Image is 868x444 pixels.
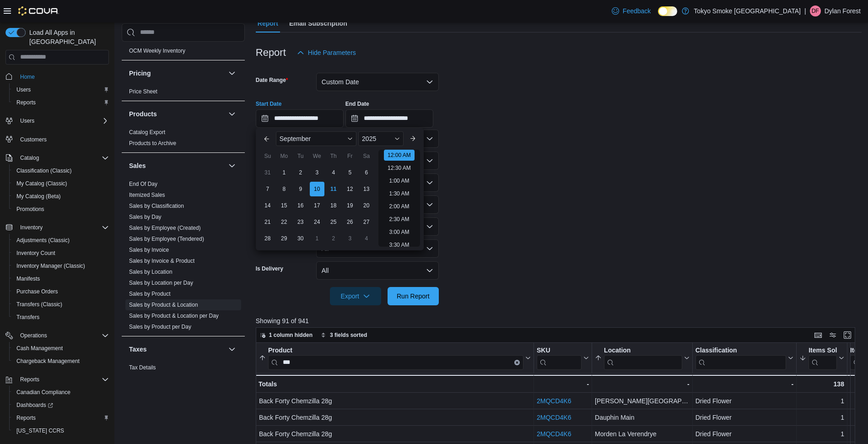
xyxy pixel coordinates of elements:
button: Taxes [226,343,237,354]
button: Operations [2,329,113,342]
span: Sales by Product per Day [129,323,191,330]
a: Products to Archive [129,140,176,146]
li: 12:30 AM [384,162,415,173]
a: 2MQCD4K6 [537,430,571,438]
div: day-14 [260,198,275,213]
span: 1 column hidden [269,331,313,339]
button: Custom Date [316,73,439,91]
span: My Catalog (Classic) [13,178,109,189]
a: My Catalog (Beta) [13,191,65,202]
span: Home [16,71,109,82]
div: Product [268,346,523,355]
li: 3:00 AM [385,227,413,238]
a: Sales by Product & Location per Day [129,312,219,319]
button: Adjustments (Classic) [9,234,113,247]
div: Items Sold [809,346,837,369]
span: September [280,135,311,142]
button: Pricing [129,68,225,77]
span: Sales by Classification [129,202,184,209]
div: day-27 [359,215,374,229]
a: Sales by Product [129,290,171,297]
span: Sales by Employee (Created) [129,224,201,231]
a: Inventory Manager (Classic) [13,260,89,271]
span: Promotions [13,204,109,215]
button: Purchase Orders [9,285,113,298]
button: Open list of options [426,135,433,142]
div: September, 2025 [259,164,375,247]
a: Dashboards [13,400,57,411]
div: day-22 [277,215,291,229]
div: Sales [122,178,245,336]
a: Sales by Employee (Tendered) [129,235,204,242]
div: day-12 [343,182,357,196]
div: day-4 [359,231,374,246]
div: Th [326,149,341,163]
button: Items Sold [799,346,844,369]
div: Morden La Verendrye [595,428,690,439]
button: Manifests [9,272,113,285]
li: 12:00 AM [384,150,415,161]
button: Catalog [16,152,43,163]
h3: Pricing [129,68,151,77]
div: Back Forty Chemzilla 28g [259,412,531,423]
button: Enter fullscreen [842,330,853,341]
div: day-16 [293,198,308,213]
button: Inventory Count [9,247,113,260]
button: All [316,261,439,280]
div: day-2 [293,165,308,180]
label: Is Delivery [256,265,283,272]
span: Canadian Compliance [13,387,109,398]
a: Users [13,84,34,95]
span: Users [20,117,34,125]
div: Pricing [122,86,245,100]
button: Reports [9,96,113,109]
div: day-5 [343,165,357,180]
span: Catalog [20,154,39,162]
a: Classification (Classic) [13,165,75,176]
span: Reports [16,99,36,106]
h3: Sales [129,161,146,170]
button: Display options [827,330,838,341]
div: day-30 [293,231,308,246]
a: Chargeback Management [13,356,83,367]
div: Dauphin Main [595,412,690,423]
div: day-26 [343,215,357,229]
span: OCM Weekly Inventory [129,47,185,54]
span: Sales by Invoice [129,246,169,253]
a: Sales by Invoice [129,246,169,253]
span: Chargeback Management [16,357,80,365]
button: Canadian Compliance [9,386,113,399]
span: [US_STATE] CCRS [16,427,64,434]
button: Users [9,83,113,96]
span: Canadian Compliance [16,389,70,396]
div: Back Forty Chemzilla 28g [259,428,531,439]
div: day-23 [293,215,308,229]
img: Cova [18,6,59,16]
button: Reports [9,412,113,424]
li: 2:30 AM [385,214,413,225]
span: Users [16,86,31,93]
div: day-11 [326,182,341,196]
span: Sales by Location per Day [129,279,193,286]
span: Classification (Classic) [16,167,72,174]
div: day-21 [260,215,275,229]
span: Adjustments (Classic) [13,235,109,246]
span: Inventory [16,222,109,233]
h3: Taxes [129,344,147,353]
button: Location [595,346,690,369]
span: Inventory Count [16,249,55,257]
a: Price Sheet [129,88,157,94]
button: Products [129,109,225,118]
button: Inventory Manager (Classic) [9,260,113,272]
span: Cash Management [13,343,109,354]
div: Su [260,149,275,163]
div: day-15 [277,198,291,213]
span: My Catalog (Beta) [16,193,61,200]
span: Customers [16,134,109,145]
div: Products [122,126,245,152]
span: Chargeback Management [13,356,109,367]
ul: Time [378,150,420,247]
a: Transfers [13,312,43,323]
div: Dried Flower [695,428,793,439]
button: SKU [537,346,589,369]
